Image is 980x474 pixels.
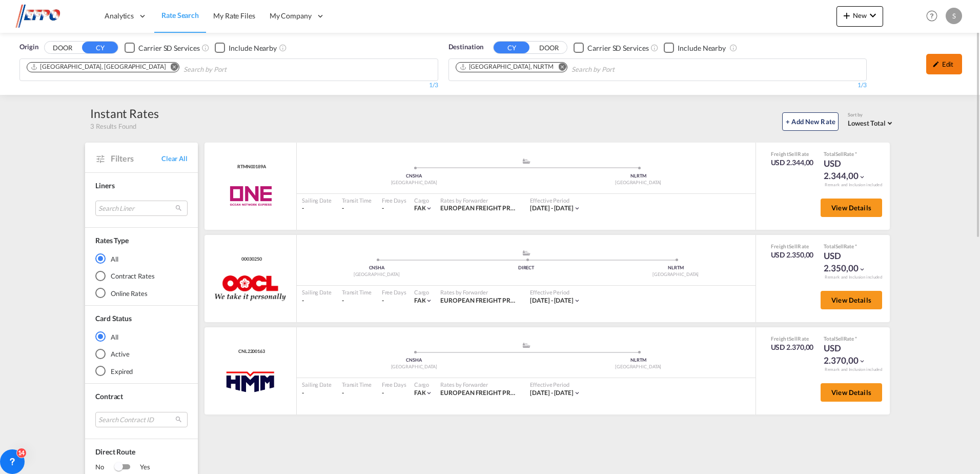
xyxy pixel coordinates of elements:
[448,42,483,52] span: Destination
[440,204,520,213] div: EUROPEAN FREIGHT PROCUREMENT ORG
[771,250,814,260] div: USD 2.350,00
[771,335,814,342] div: Freight Rate
[440,297,563,304] span: EUROPEAN FREIGHT PROCUREMENT ORG
[859,173,866,181] md-icon: icon-chevron-down
[164,63,179,73] button: Remove
[824,250,875,274] div: USD 2.350,00
[161,154,188,163] span: Clear All
[342,196,372,204] div: Transit Time
[425,389,433,397] md-icon: icon-chevron-down
[218,183,283,209] img: ONE
[848,119,886,127] span: Lowest Total
[789,151,798,157] span: Sell
[235,164,266,170] span: RTMN00189A
[229,43,277,53] div: Include Nearby
[161,11,199,19] span: Rate Search
[574,297,581,304] md-icon: icon-chevron-down
[859,266,866,273] md-icon: icon-chevron-down
[448,81,867,90] div: 1/3
[789,243,798,249] span: Sell
[414,389,426,397] span: FAK
[270,11,312,21] span: My Company
[530,288,581,296] div: Effective Period
[302,364,526,370] div: [GEOGRAPHIC_DATA]
[302,271,452,278] div: [GEOGRAPHIC_DATA]
[239,256,261,263] span: 00030250
[771,150,814,157] div: Freight Rate
[25,59,285,78] md-chips-wrap: Chips container. Use arrow keys to select chips.
[923,7,941,25] span: Help
[302,297,332,305] div: -
[526,173,751,180] div: NLRTM
[926,54,962,74] div: icon-pencilEdit
[520,343,533,348] md-icon: assets/icons/custom/ship-fill.svg
[302,173,526,180] div: CNSHA
[854,243,857,249] span: Subject to Remarks
[821,383,882,402] button: View Details
[789,335,798,342] span: Sell
[111,153,161,164] span: Filters
[414,381,433,388] div: Cargo
[302,265,452,271] div: CNSHA
[440,204,563,212] span: EUROPEAN FREIGHT PROCUREMENT ORG
[526,357,751,364] div: NLRTM
[848,112,895,118] div: Sort by
[19,81,438,90] div: 1/3
[382,297,384,305] div: -
[201,44,210,52] md-icon: Unchecked: Search for CY (Container Yard) services for all selected carriers.Checked : Search for...
[213,11,255,20] span: My Rate Files
[440,297,520,305] div: EUROPEAN FREIGHT PROCUREMENT ORG
[530,297,574,305] div: 23 Aug 2025 - 14 Sep 2025
[440,196,520,204] div: Rates by Forwarder
[30,63,168,71] div: Press delete to remove this chip.
[382,288,406,296] div: Free Days
[19,42,38,52] span: Origin
[382,381,406,388] div: Free Days
[130,462,150,472] span: Yes
[494,42,529,53] button: CY
[342,381,372,388] div: Transit Time
[530,389,574,398] div: 27 Aug 2025 - 14 Sep 2025
[90,105,159,122] div: Instant Rates
[854,151,857,157] span: Subject to Remarks
[302,204,332,213] div: -
[520,250,533,255] md-icon: assets/icons/custom/ship-fill.svg
[425,205,433,212] md-icon: icon-chevron-down
[824,243,875,250] div: Total Rate
[440,389,520,398] div: EUROPEAN FREIGHT PROCUREMENT ORG
[82,42,118,53] button: CY
[923,7,946,26] div: Help
[574,389,581,397] md-icon: icon-chevron-down
[425,297,433,304] md-icon: icon-chevron-down
[95,392,123,401] span: Contract
[530,196,581,204] div: Effective Period
[223,368,277,393] img: HMM
[454,59,673,78] md-chips-wrap: Chips container. Use arrow keys to select chips.
[841,9,853,22] md-icon: icon-plus 400-fg
[817,367,890,372] div: Remark and Inclusion included
[440,389,563,397] span: EUROPEAN FREIGHT PROCUREMENT ORG
[946,8,962,24] div: S
[824,342,875,367] div: USD 2.370,00
[452,265,601,271] div: DIRECT
[382,196,406,204] div: Free Days
[95,235,129,246] div: Rates Type
[414,288,433,296] div: Cargo
[824,157,875,182] div: USD 2.344,00
[587,43,648,53] div: Carrier SD Services
[95,181,114,190] span: Liners
[342,389,372,398] div: -
[817,182,890,188] div: Remark and Inclusion included
[138,43,199,53] div: Carrier SD Services
[530,204,574,213] div: 26 Aug 2025 - 15 Sep 2025
[664,42,726,53] md-checkbox: Checkbox No Ink
[831,204,871,212] span: View Details
[821,199,882,217] button: View Details
[836,6,883,27] button: icon-plus 400-fgNewicon-chevron-down
[841,11,879,19] span: New
[530,389,574,397] span: [DATE] - [DATE]
[440,381,520,388] div: Rates by Forwarder
[571,62,669,78] input: Search by Port
[771,157,814,168] div: USD 2.344,00
[302,288,332,296] div: Sailing Date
